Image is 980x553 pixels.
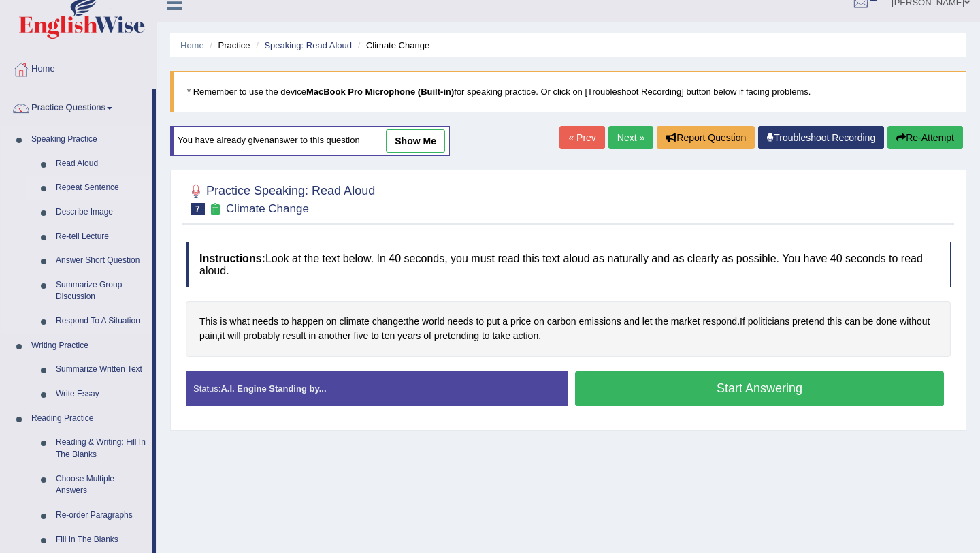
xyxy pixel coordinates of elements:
[264,40,352,50] a: Speaking: Read Aloud
[25,407,152,431] a: Reading Practice
[50,152,152,176] a: Read Aloud
[657,126,755,149] button: Report Question
[397,329,421,343] span: Click to see word definition
[308,329,316,343] span: Click to see word definition
[50,309,152,334] a: Respond To A Situation
[229,315,250,329] span: Click to see word definition
[642,315,653,329] span: Click to see word definition
[50,200,152,225] a: Describe Image
[447,315,473,329] span: Click to see word definition
[476,315,484,329] span: Click to see word definition
[578,315,621,329] span: Click to see word definition
[534,315,544,329] span: Click to see word definition
[792,315,824,329] span: Click to see word definition
[845,315,860,329] span: Click to see word definition
[876,315,897,329] span: Click to see word definition
[170,126,450,156] div: You have already given answer to this question
[25,334,152,358] a: Writing Practice
[547,315,576,329] span: Click to see word definition
[502,315,508,329] span: Click to see word definition
[372,315,404,329] span: Click to see word definition
[191,203,205,215] span: 7
[50,176,152,200] a: Repeat Sentence
[199,315,217,329] span: Click to see word definition
[371,329,379,343] span: Click to see word definition
[186,301,951,356] div: : . , .
[170,71,966,112] blockquote: * Remember to use the device for speaking practice. Or click on [Troubleshoot Recording] button b...
[50,467,152,503] a: Choose Multiple Answers
[50,528,152,552] a: Fill In The Blanks
[252,315,278,329] span: Click to see word definition
[220,315,227,329] span: Click to see word definition
[748,315,789,329] span: Click to see word definition
[50,273,152,309] a: Summarize Group Discussion
[220,329,225,343] span: Click to see word definition
[186,371,568,406] div: Status:
[50,249,152,273] a: Answer Short Question
[382,329,395,343] span: Click to see word definition
[186,242,951,287] h4: Look at the text below. In 40 seconds, you must read this text aloud as naturally and as clearly ...
[355,39,429,52] li: Climate Change
[863,315,874,329] span: Click to see word definition
[199,329,217,343] span: Click to see word definition
[25,127,152,152] a: Speaking Practice
[50,503,152,528] a: Re-order Paragraphs
[180,40,204,50] a: Home
[434,329,479,343] span: Click to see word definition
[50,225,152,249] a: Re-tell Lecture
[353,329,368,343] span: Click to see word definition
[510,315,531,329] span: Click to see word definition
[282,329,306,343] span: Click to see word definition
[318,329,350,343] span: Click to see word definition
[291,315,323,329] span: Click to see word definition
[608,126,653,149] a: Next »
[386,129,445,153] a: show me
[199,253,265,264] b: Instructions:
[340,315,370,329] span: Click to see word definition
[827,315,842,329] span: Click to see word definition
[655,315,668,329] span: Click to see word definition
[208,203,223,216] small: Exam occurring question
[1,50,156,84] a: Home
[227,329,240,343] span: Click to see word definition
[326,315,337,329] span: Click to see word definition
[50,430,152,467] a: Reading & Writing: Fill In The Blanks
[186,181,375,215] h2: Practice Speaking: Read Aloud
[487,315,500,329] span: Click to see word definition
[900,315,930,329] span: Click to see word definition
[50,358,152,382] a: Summarize Written Text
[575,371,944,406] button: Start Answering
[671,315,700,329] span: Click to see word definition
[220,383,326,394] strong: A.I. Engine Standing by...
[624,315,640,329] span: Click to see word definition
[50,382,152,407] a: Write Essay
[206,39,250,52] li: Practice
[422,315,444,329] span: Click to see word definition
[513,329,538,343] span: Click to see word definition
[559,126,604,149] a: « Prev
[406,315,419,329] span: Click to see word definition
[1,89,152,123] a: Practice Questions
[703,315,738,329] span: Click to see word definition
[482,329,490,343] span: Click to see word definition
[423,329,431,343] span: Click to see word definition
[887,126,963,149] button: Re-Attempt
[226,202,309,215] small: Climate Change
[244,329,280,343] span: Click to see word definition
[740,315,745,329] span: Click to see word definition
[281,315,289,329] span: Click to see word definition
[492,329,510,343] span: Click to see word definition
[758,126,884,149] a: Troubleshoot Recording
[306,86,454,97] b: MacBook Pro Microphone (Built-in)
